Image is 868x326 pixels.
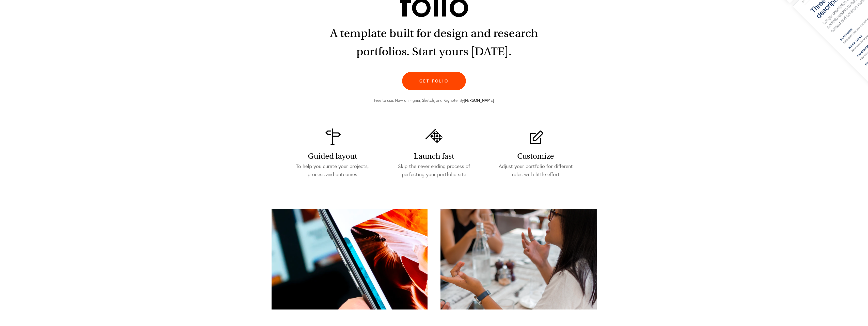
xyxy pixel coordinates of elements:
[440,209,596,309] img: uxr.png
[424,127,444,147] img: Benefit-Launch.svg
[495,162,576,178] p: Adjust your portfolio for different roles with little effort
[495,150,576,162] h2: Customize
[393,162,475,178] p: Skip the never ending process of perfecting your portfolio site
[292,150,373,162] h2: Guided layout
[328,24,540,61] h2: A template built for design and research portfolios. Start yours [DATE].
[526,127,546,147] img: Pencil icon
[402,72,466,90] a: Get folio
[272,90,597,104] div: Free to use. Now on Figma, Sketch, and Keynote. By
[393,150,475,162] h2: Launch fast
[272,209,428,309] img: productdesign.png
[464,97,494,103] a: [PERSON_NAME]
[292,162,373,178] p: To help you curate your projects, process and outcomes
